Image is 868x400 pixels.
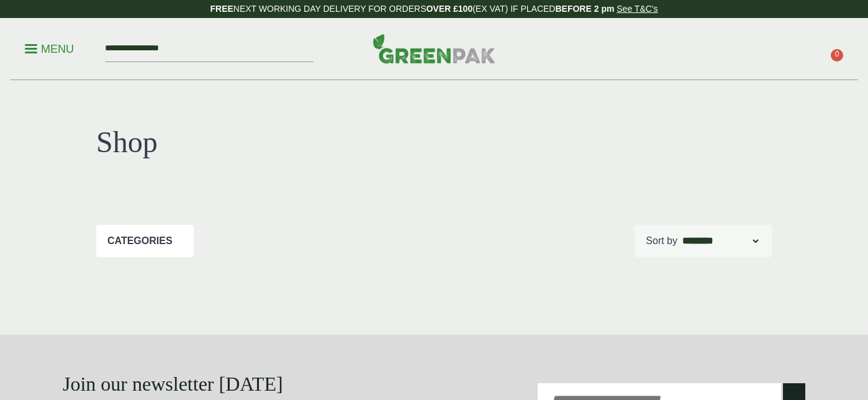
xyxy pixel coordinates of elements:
[646,234,677,248] p: Sort by
[107,234,173,248] p: Categories
[63,373,283,395] strong: Join our newsletter [DATE]
[555,4,614,14] strong: BEFORE 2 pm
[426,4,472,14] strong: OVER £100
[25,42,74,54] a: Menu
[96,124,434,160] h1: Shop
[373,34,495,63] img: GreenPak Supplies
[25,42,74,57] p: Menu
[617,4,658,14] a: See T&C's
[831,49,843,61] span: 0
[210,4,233,14] strong: FREE
[680,234,761,248] select: Shop order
